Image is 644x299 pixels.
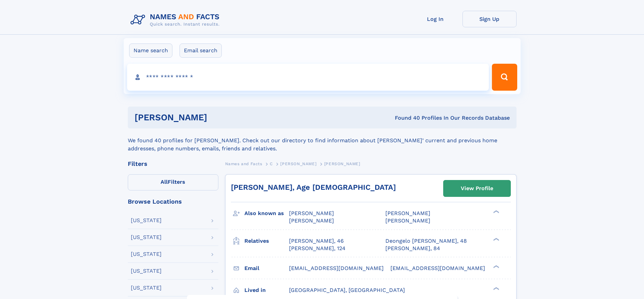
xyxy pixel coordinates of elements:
a: Deongelo [PERSON_NAME], 48 [385,237,467,245]
h3: Email [244,263,289,274]
a: [PERSON_NAME], 84 [385,245,440,252]
a: C [270,159,273,168]
h3: Lived in [244,285,289,296]
a: Names and Facts [225,159,262,168]
div: [US_STATE] [131,218,162,223]
span: All [161,179,168,185]
img: Logo Names and Facts [128,11,225,29]
div: [US_STATE] [131,285,162,291]
a: Log In [408,11,462,27]
div: Browse Locations [128,199,218,205]
h3: Relatives [244,235,289,247]
span: [PERSON_NAME] [324,161,360,166]
div: [US_STATE] [131,235,162,240]
div: ❯ [492,286,500,291]
span: C [270,161,273,166]
button: Search Button [492,64,517,91]
span: [PERSON_NAME] [289,210,334,216]
h3: Also known as [244,208,289,219]
label: Filters [128,174,218,190]
span: [EMAIL_ADDRESS][DOMAIN_NAME] [390,265,485,271]
div: Filters [128,161,218,167]
a: View Profile [444,180,510,197]
div: We found 40 profiles for [PERSON_NAME]. Check out our directory to find information about [PERSON... [128,128,517,153]
div: [US_STATE] [131,268,162,274]
span: [GEOGRAPHIC_DATA], [GEOGRAPHIC_DATA] [289,287,405,293]
div: ❯ [492,210,500,214]
label: Name search [129,43,172,58]
span: [PERSON_NAME] [289,217,334,224]
div: [US_STATE] [131,251,162,257]
div: ❯ [492,264,500,269]
input: search input [127,64,489,91]
span: [PERSON_NAME] [385,217,430,224]
div: Found 40 Profiles In Our Records Database [301,114,510,122]
div: ❯ [492,237,500,241]
span: [PERSON_NAME] [280,161,316,166]
span: [PERSON_NAME] [385,210,430,216]
label: Email search [180,43,222,58]
span: [EMAIL_ADDRESS][DOMAIN_NAME] [289,265,384,271]
a: [PERSON_NAME] [280,159,316,168]
a: Sign Up [462,11,517,27]
h1: [PERSON_NAME] [135,113,301,122]
a: [PERSON_NAME], 46 [289,237,344,245]
a: [PERSON_NAME], Age [DEMOGRAPHIC_DATA] [231,183,396,191]
a: [PERSON_NAME], 124 [289,245,345,252]
div: View Profile [461,181,493,196]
